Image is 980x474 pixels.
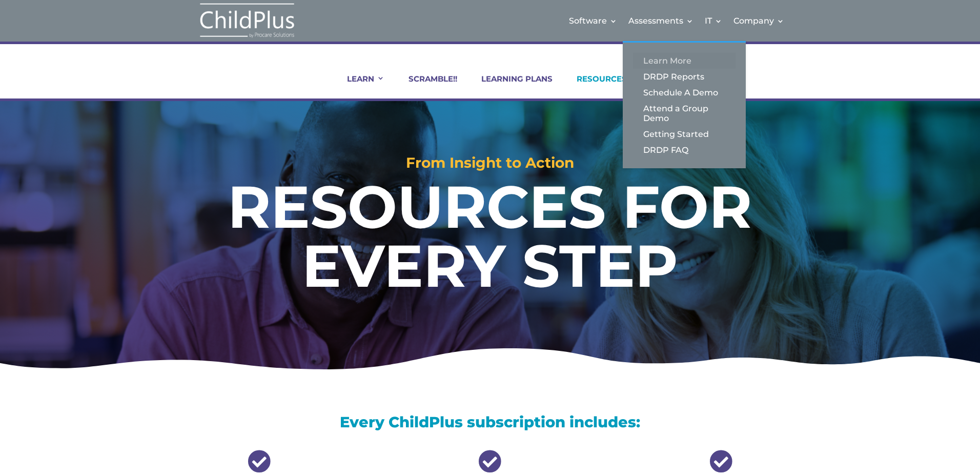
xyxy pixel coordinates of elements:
[478,450,501,473] span: 
[633,142,736,158] a: DRDP FAQ
[633,126,736,142] a: Getting Started
[633,53,736,69] a: Learn More
[248,450,271,473] span: 
[49,155,931,175] h2: From Insight to Action
[709,450,732,473] span: 
[334,74,384,98] a: LEARN
[468,74,553,98] a: LEARNING PLANS
[633,101,736,126] a: Attend a Group Demo
[633,85,736,101] a: Schedule A Demo
[162,414,818,434] h3: Every ChildPlus subscription includes:
[564,74,627,98] a: RESOURCES
[396,74,457,98] a: SCRAMBLE!!
[137,177,843,300] h1: RESOURCES FOR EVERY STEP
[812,363,980,474] iframe: Chat Widget
[633,69,736,85] a: DRDP Reports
